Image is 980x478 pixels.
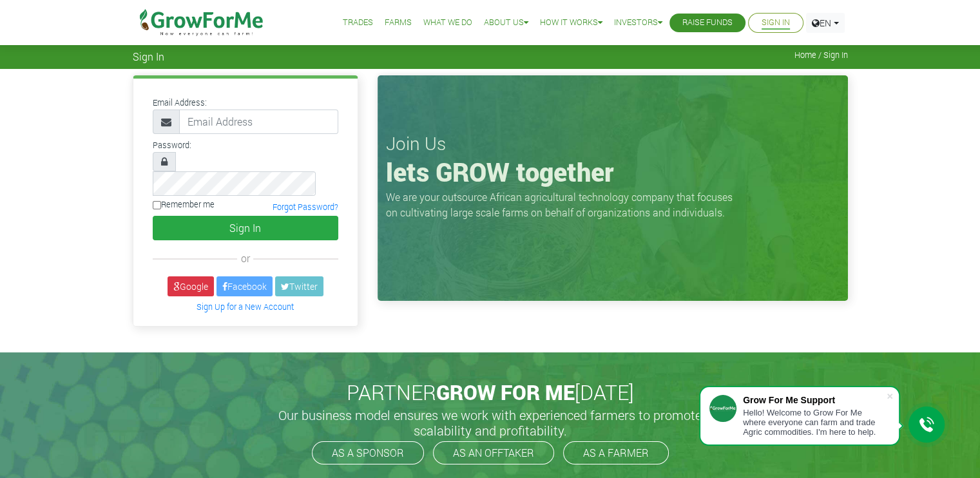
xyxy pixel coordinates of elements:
button: Sign In [153,216,338,240]
h3: Join Us [386,133,840,155]
h1: lets GROW together [386,157,840,187]
p: We are your outsource African agricultural technology company that focuses on cultivating large s... [386,189,740,220]
input: Email Address [179,110,338,134]
span: Home / Sign In [794,50,848,60]
div: or [153,251,338,266]
input: Remember me [153,201,161,209]
a: Google [168,276,214,296]
a: About Us [484,16,528,30]
a: Raise Funds [682,16,733,30]
a: How it Works [540,16,602,30]
span: Sign In [133,50,164,62]
div: Grow For Me Support [743,395,886,405]
a: Forgot Password? [273,202,338,212]
a: What We Do [423,16,472,30]
a: Trades [343,16,373,30]
a: Farms [385,16,412,30]
h2: PARTNER [DATE] [138,380,843,405]
label: Email Address: [153,97,207,109]
div: Hello! Welcome to Grow For Me where everyone can farm and trade Agric commodities. I'm here to help. [743,408,886,437]
label: Remember me [153,198,215,211]
a: AS AN OFFTAKER [433,441,554,464]
a: EN [806,13,845,33]
span: GROW FOR ME [436,378,575,406]
a: Sign Up for a New Account [197,301,294,312]
a: Investors [614,16,662,30]
a: Sign In [762,16,790,30]
a: AS A SPONSOR [312,441,424,464]
h5: Our business model ensures we work with experienced farmers to promote scalability and profitabil... [265,407,716,438]
a: AS A FARMER [563,441,669,464]
label: Password: [153,139,191,151]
